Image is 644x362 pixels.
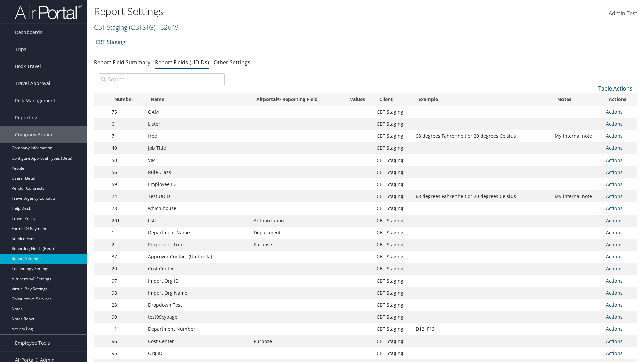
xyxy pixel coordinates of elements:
[94,59,150,66] a: Report Field Summary
[606,278,623,284] a: Actions
[108,299,145,311] td: 23
[145,335,250,347] td: Cost Center
[250,227,341,239] td: Department
[373,275,412,287] td: CBT Staging
[606,326,623,332] a: Actions
[373,118,412,130] td: CBT Staging
[373,130,412,142] td: CBT Staging
[145,178,250,190] td: Employee ID
[145,166,250,178] td: Rule Class
[373,93,412,106] th: Client
[412,323,551,335] td: D12, F13
[15,58,41,75] span: Book Travel
[373,335,412,347] td: CBT Staging
[145,118,250,130] td: Lister
[145,263,250,275] td: Cost Center
[108,287,145,299] td: 98
[598,85,632,92] a: Table Actions
[108,118,145,130] td: 6
[373,347,412,359] td: CBT Staging
[606,338,623,344] a: Actions
[108,227,145,239] td: 1
[373,263,412,275] td: CBT Staging
[609,3,637,24] a: Admin Test
[155,59,209,66] a: Report Fields (UDIDs)
[373,227,412,239] td: CBT Staging
[373,106,412,118] td: CBT Staging
[108,323,145,335] td: 11
[606,109,623,115] a: Actions
[145,142,250,154] td: Job Title
[145,190,250,202] td: Test UDID
[250,239,341,251] td: Purpose
[373,190,412,202] td: CBT Staging
[108,251,145,263] td: 37
[412,190,551,202] td: 68 degrees Fahrenheit or 20 degrees Celsius
[373,154,412,166] td: CBT Staging
[606,302,623,308] a: Actions
[15,335,50,351] span: Employee Tools
[15,92,55,109] span: Risk Management
[96,35,125,49] a: CBT Staging
[94,93,108,106] th: : activate to sort column descending
[15,109,37,126] span: Reporting
[15,41,26,58] span: Trips
[145,227,250,239] td: Department Name
[606,290,623,296] a: Actions
[108,93,145,106] th: Number
[108,347,145,359] td: 95
[145,311,250,323] td: test99cybage
[145,347,250,359] td: Org ID
[145,275,250,287] td: Import Org ID
[373,178,412,190] td: CBT Staging
[108,215,145,227] td: 201
[145,202,250,215] td: which house
[108,311,145,323] td: 90
[214,59,250,66] a: Other Settings
[606,121,623,127] a: Actions
[145,287,250,299] td: Import Org Name
[108,154,145,166] td: 50
[609,10,637,17] span: Admin Test
[412,93,551,106] th: Example
[373,323,412,335] td: CBT Staging
[108,335,145,347] td: 96
[145,239,250,251] td: Purpose of Trip
[606,133,623,139] a: Actions
[606,229,623,236] a: Actions
[108,142,145,154] td: 40
[145,130,250,142] td: free
[108,190,145,202] td: 74
[250,215,341,227] td: Authorization
[15,75,50,92] span: Travel Approval
[250,335,341,347] td: Purpose
[606,181,623,187] a: Actions
[145,93,250,106] th: Name
[606,193,623,199] a: Actions
[250,93,341,106] th: Airportal&reg; Reporting Field
[373,311,412,323] td: CBT Staging
[108,106,145,118] td: 75
[145,251,250,263] td: Approver Contact (Umbrella)
[606,241,623,248] a: Actions
[108,263,145,275] td: 20
[606,350,623,356] a: Actions
[551,190,602,202] td: My internal note
[108,130,145,142] td: 7
[108,239,145,251] td: 2
[129,23,155,32] span: ( CBTSTG )
[606,265,623,272] a: Actions
[341,93,373,106] th: Values
[551,130,602,142] td: My internal note
[606,145,623,151] a: Actions
[606,157,623,163] a: Actions
[94,4,456,18] h1: Report Settings
[603,93,637,106] th: Actions
[373,215,412,227] td: CBT Staging
[373,202,412,215] td: CBT Staging
[145,154,250,166] td: VIP
[373,251,412,263] td: CBT Staging
[606,205,623,212] a: Actions
[373,142,412,154] td: CBT Staging
[412,130,551,142] td: 68 degrees Fahrenheit or 20 degrees Celsius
